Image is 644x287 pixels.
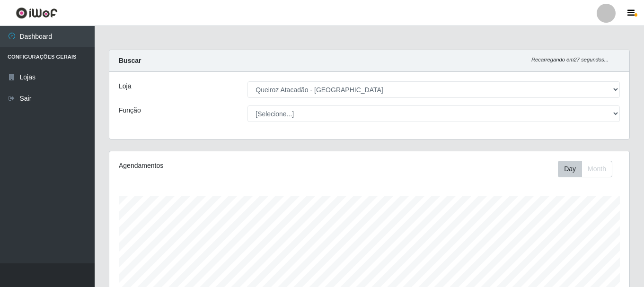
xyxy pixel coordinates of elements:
[558,161,582,177] button: Day
[119,81,131,91] label: Loja
[558,161,620,177] div: Toolbar with button groups
[119,57,141,64] strong: Buscar
[558,161,612,177] div: First group
[119,161,319,171] div: Agendamentos
[531,57,609,62] i: Recarregando em 27 segundos...
[119,105,141,115] label: Função
[582,161,612,177] button: Month
[16,7,58,19] img: CoreUI Logo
